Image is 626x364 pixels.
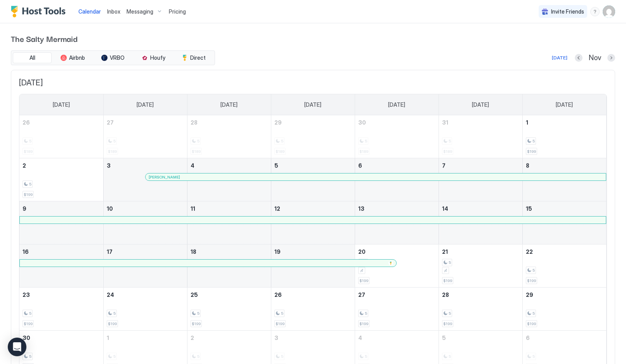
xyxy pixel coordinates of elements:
[439,288,522,331] td: November 28, 2025
[104,331,187,345] a: December 1, 2025
[19,244,103,259] a: November 16, 2025
[169,8,186,15] span: Pricing
[443,321,452,326] span: $199
[13,52,52,63] button: All
[187,288,271,331] td: November 25, 2025
[29,354,31,359] span: 5
[107,335,109,341] span: 1
[358,119,366,126] span: 30
[271,288,355,331] td: November 26, 2025
[104,244,187,259] a: November 17, 2025
[526,291,533,298] span: 29
[190,54,206,61] span: Direct
[23,248,29,255] span: 16
[187,244,271,288] td: November 18, 2025
[187,244,271,259] a: November 18, 2025
[449,311,451,316] span: 5
[104,288,187,302] a: November 24, 2025
[8,338,26,356] div: Open Intercom Messenger
[108,321,117,326] span: $199
[187,115,271,158] td: October 28, 2025
[187,158,271,173] a: November 4, 2025
[191,335,194,341] span: 2
[355,115,439,130] a: October 30, 2025
[589,54,601,62] span: Nov
[187,201,271,216] a: November 11, 2025
[107,119,114,126] span: 27
[107,248,113,255] span: 17
[150,54,165,61] span: Houfy
[523,201,607,216] a: November 15, 2025
[19,201,103,244] td: November 9, 2025
[107,7,120,16] a: Inbox
[442,335,446,341] span: 5
[355,158,439,201] td: November 6, 2025
[355,201,439,244] td: November 13, 2025
[23,119,30,126] span: 26
[19,115,103,158] td: October 26, 2025
[523,158,607,173] a: November 8, 2025
[274,162,278,169] span: 5
[439,244,522,259] a: November 21, 2025
[19,201,103,216] a: November 9, 2025
[355,201,439,216] a: November 13, 2025
[187,288,271,302] a: November 25, 2025
[274,119,282,126] span: 29
[532,311,535,316] span: 5
[174,52,213,63] button: Direct
[274,291,282,298] span: 26
[575,54,583,62] button: Previous month
[11,6,69,17] a: Host Tools Logo
[23,162,26,169] span: 2
[603,5,615,18] div: User profile
[523,244,607,259] a: November 22, 2025
[359,321,368,326] span: $199
[271,158,355,201] td: November 5, 2025
[94,52,132,63] button: VRBO
[358,248,366,255] span: 20
[187,158,271,201] td: November 4, 2025
[29,182,31,187] span: 5
[187,115,271,130] a: October 28, 2025
[192,321,201,326] span: $199
[526,248,533,255] span: 22
[358,291,365,298] span: 27
[522,244,606,288] td: November 22, 2025
[197,311,199,316] span: 5
[358,162,362,169] span: 6
[304,101,321,108] span: [DATE]
[271,331,355,345] a: December 3, 2025
[103,244,187,288] td: November 17, 2025
[271,115,355,130] a: October 29, 2025
[23,205,26,212] span: 9
[464,94,497,115] a: Friday
[53,101,70,108] span: [DATE]
[365,311,367,316] span: 5
[556,101,573,108] span: [DATE]
[19,115,103,130] a: October 26, 2025
[532,268,535,273] span: 5
[19,158,103,173] a: November 2, 2025
[355,244,439,259] a: November 20, 2025
[113,311,116,316] span: 5
[523,115,607,130] a: November 1, 2025
[271,201,355,216] a: November 12, 2025
[149,175,180,180] span: [PERSON_NAME]
[271,288,355,302] a: November 26, 2025
[69,54,85,61] span: Airbnb
[110,54,125,61] span: VRBO
[191,248,196,255] span: 18
[439,115,522,158] td: October 31, 2025
[380,94,413,115] a: Thursday
[355,115,439,158] td: October 30, 2025
[522,115,606,158] td: November 1, 2025
[439,288,522,302] a: November 28, 2025
[523,331,607,345] a: December 6, 2025
[526,205,532,212] span: 15
[526,119,528,126] span: 1
[439,244,522,288] td: November 21, 2025
[11,50,215,65] div: tab-group
[78,8,101,15] span: Calendar
[187,331,271,345] a: December 2, 2025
